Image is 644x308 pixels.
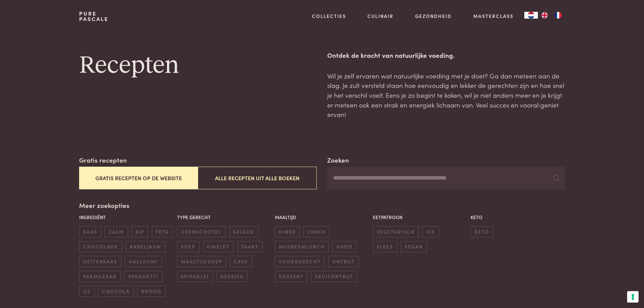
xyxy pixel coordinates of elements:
[311,271,357,282] span: fruitontbijt
[524,12,538,19] a: NL
[303,226,330,237] span: lunch
[367,13,393,20] a: Culinair
[79,226,101,237] span: kaas
[524,12,565,19] aside: Language selected: Nederlands
[538,12,565,19] ul: Language list
[230,256,252,267] span: cake
[275,214,369,221] p: Maaltijd
[551,12,565,19] a: FR
[79,256,121,267] span: geitenkaas
[177,241,199,252] span: soep
[332,241,357,252] span: hapje
[126,241,165,252] span: kabeljauw
[415,13,452,20] a: Gezondheid
[237,241,263,252] span: taart
[105,226,128,237] span: zalm
[524,12,538,19] div: Language
[327,155,349,165] label: Zoeken
[229,226,258,237] span: salade
[152,226,173,237] span: feta
[177,271,213,282] span: spiegelei
[177,214,271,221] p: Type gerecht
[203,241,234,252] span: omelet
[275,241,329,252] span: meeneemlunch
[79,241,122,252] span: chocolade
[627,291,639,303] button: Uw voorkeuren voor toestemming voor trackingtechnologieën
[373,226,419,237] span: vegetarisch
[471,226,493,237] span: keto
[79,214,173,221] p: Ingrediënt
[373,214,467,221] p: Eetpatroon
[422,226,439,237] span: vis
[275,271,307,282] span: dessert
[79,167,198,189] button: Gratis recepten op de website
[98,286,134,297] span: chocola
[177,226,225,237] span: ovenschotel
[79,11,109,22] a: PurePascale
[217,271,247,282] span: koekjes
[79,50,316,81] h1: Recepten
[471,214,565,221] p: Keto
[275,226,300,237] span: diner
[327,50,455,60] strong: Ontdek de kracht van natuurlijke voeding.
[177,256,226,267] span: maaltijdsoep
[124,271,162,282] span: spaghetti
[79,286,94,297] span: ijs
[312,13,346,20] a: Collecties
[137,286,165,297] span: brood
[125,256,162,267] span: halloumi
[373,241,397,252] span: vlees
[538,12,551,19] a: EN
[198,167,316,189] button: Alle recepten uit alle boeken
[132,226,148,237] span: kip
[401,241,427,252] span: vegan
[79,271,120,282] span: parmezaan
[473,13,514,20] a: Masterclass
[328,256,359,267] span: ontbijt
[275,256,325,267] span: voorgerecht
[79,155,127,165] label: Gratis recepten
[327,71,565,119] p: Wil je zelf ervaren wat natuurlijke voeding met je doet? Ga dan meteen aan de slag. Je zult verst...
